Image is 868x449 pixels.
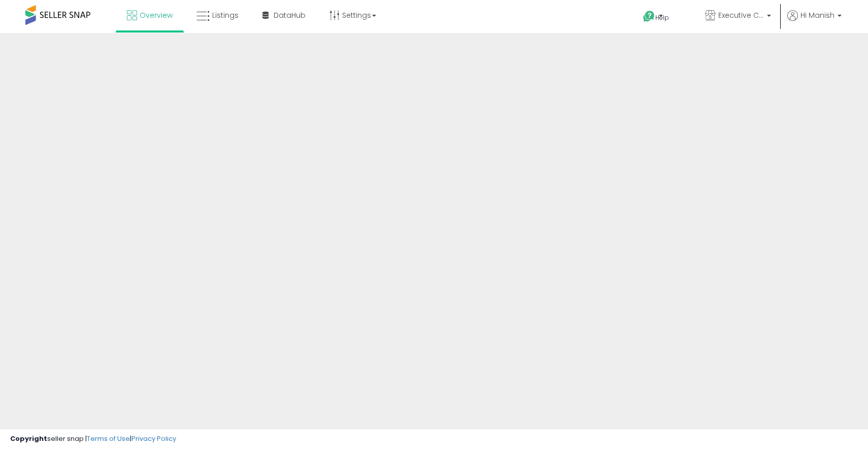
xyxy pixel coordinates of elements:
span: Hi Manish [800,10,834,20]
span: Overview [140,10,173,20]
span: Listings [212,10,239,20]
a: Hi Manish [787,10,842,33]
i: Get Help [643,10,655,23]
span: Help [655,13,669,22]
a: Help [635,3,689,33]
strong: Copyright [10,434,47,443]
span: Executive Class Ecommerce Inc [718,10,764,20]
a: Privacy Policy [131,434,176,443]
div: seller snap | | [10,434,176,444]
span: DataHub [274,10,306,20]
a: Terms of Use [87,434,130,443]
